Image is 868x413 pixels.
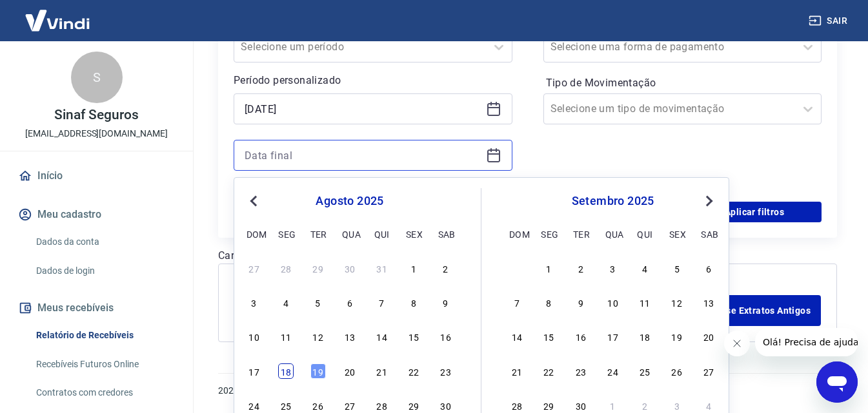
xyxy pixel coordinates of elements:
div: Choose domingo, 14 de setembro de 2025 [509,329,525,344]
div: Choose terça-feira, 5 de agosto de 2025 [310,294,326,310]
div: Choose segunda-feira, 4 de agosto de 2025 [278,294,294,310]
div: Choose terça-feira, 23 de setembro de 2025 [573,363,589,379]
button: Meu cadastro [15,200,177,229]
div: Choose terça-feira, 2 de setembro de 2025 [573,260,589,276]
div: Choose terça-feira, 12 de agosto de 2025 [310,329,326,344]
div: dom [247,226,262,242]
div: Choose segunda-feira, 11 de agosto de 2025 [278,329,294,344]
div: Choose terça-feira, 19 de agosto de 2025 [310,363,326,379]
div: Choose sexta-feira, 19 de setembro de 2025 [669,329,685,344]
a: Dados da conta [31,229,177,255]
button: Sair [806,9,853,33]
div: Choose sexta-feira, 15 de agosto de 2025 [406,329,421,344]
div: Choose domingo, 24 de agosto de 2025 [247,398,262,413]
div: Choose quinta-feira, 18 de setembro de 2025 [637,329,652,344]
div: ter [573,226,589,242]
button: Previous Month [246,193,261,209]
a: Dados de login [31,258,177,284]
button: Aplicar filtros [687,202,822,222]
p: Período personalizado [234,73,512,88]
div: Choose quarta-feira, 27 de agosto de 2025 [342,398,358,413]
div: Choose segunda-feira, 18 de agosto de 2025 [278,363,294,379]
div: Choose quinta-feira, 11 de setembro de 2025 [637,294,652,310]
input: Data inicial [245,99,481,119]
div: Choose sábado, 4 de outubro de 2025 [701,398,716,413]
div: dom [509,226,525,242]
input: Data final [245,146,481,165]
div: Choose domingo, 10 de agosto de 2025 [247,329,262,344]
div: Choose quarta-feira, 30 de julho de 2025 [342,260,358,276]
div: Choose segunda-feira, 22 de setembro de 2025 [541,363,556,379]
div: Choose terça-feira, 30 de setembro de 2025 [573,398,589,413]
div: Choose sábado, 9 de agosto de 2025 [438,294,454,310]
div: agosto 2025 [245,193,455,209]
div: Choose quinta-feira, 14 de agosto de 2025 [374,329,390,344]
div: Choose segunda-feira, 1 de setembro de 2025 [541,260,556,276]
div: Choose quinta-feira, 31 de julho de 2025 [374,260,390,276]
div: Choose sexta-feira, 29 de agosto de 2025 [406,398,421,413]
div: Choose sexta-feira, 8 de agosto de 2025 [406,294,421,310]
div: Choose sábado, 30 de agosto de 2025 [438,398,454,413]
div: setembro 2025 [507,193,718,209]
p: [EMAIL_ADDRESS][DOMAIN_NAME] [25,127,168,140]
button: Next Month [701,193,717,209]
div: Choose domingo, 27 de julho de 2025 [247,260,262,276]
a: Relatório de Recebíveis [31,322,177,349]
span: Olá! Precisa de ajuda? [8,9,108,19]
div: Choose segunda-feira, 8 de setembro de 2025 [541,294,556,310]
div: Choose quarta-feira, 1 de outubro de 2025 [605,398,621,413]
div: qua [605,226,621,242]
div: Choose sexta-feira, 3 de outubro de 2025 [669,398,685,413]
p: 2025 © [218,384,837,398]
div: Choose quinta-feira, 4 de setembro de 2025 [637,260,652,276]
div: Choose quarta-feira, 17 de setembro de 2025 [605,329,621,344]
div: Choose quinta-feira, 7 de agosto de 2025 [374,294,390,310]
button: Meus recebíveis [15,294,177,322]
div: Choose sábado, 13 de setembro de 2025 [701,294,716,310]
a: Início [15,162,177,190]
div: Choose quarta-feira, 13 de agosto de 2025 [342,329,358,344]
div: Choose quarta-feira, 3 de setembro de 2025 [605,260,621,276]
div: seg [278,226,294,242]
div: Choose sábado, 27 de setembro de 2025 [701,363,716,379]
div: sex [669,226,685,242]
div: Choose domingo, 7 de setembro de 2025 [509,294,525,310]
div: Choose sexta-feira, 12 de setembro de 2025 [669,294,685,310]
iframe: Mensagem da empresa [755,328,858,356]
div: Choose terça-feira, 9 de setembro de 2025 [573,294,589,310]
div: Choose quarta-feira, 10 de setembro de 2025 [605,294,621,310]
div: Choose segunda-feira, 28 de julho de 2025 [278,260,294,276]
div: Choose quinta-feira, 28 de agosto de 2025 [374,398,390,413]
a: Contratos com credores [31,379,177,406]
div: Choose terça-feira, 29 de julho de 2025 [310,260,326,276]
div: Choose domingo, 17 de agosto de 2025 [247,363,262,379]
div: sab [438,226,454,242]
div: seg [541,226,556,242]
div: qua [342,226,358,242]
div: Choose segunda-feira, 25 de agosto de 2025 [278,398,294,413]
div: Choose domingo, 3 de agosto de 2025 [247,294,262,310]
p: Sinaf Seguros [54,108,138,122]
div: Choose sexta-feira, 1 de agosto de 2025 [406,260,421,276]
label: Tipo de Movimentação [546,75,820,91]
div: Choose segunda-feira, 15 de setembro de 2025 [541,329,556,344]
div: Choose quinta-feira, 2 de outubro de 2025 [637,398,652,413]
div: Choose quinta-feira, 21 de agosto de 2025 [374,363,390,379]
iframe: Botão para abrir a janela de mensagens [816,361,858,403]
img: Vindi [15,1,99,40]
a: Acesse Extratos Antigos [695,295,821,326]
div: Choose sábado, 20 de setembro de 2025 [701,329,716,344]
div: Choose sexta-feira, 22 de agosto de 2025 [406,363,421,379]
div: Choose domingo, 31 de agosto de 2025 [509,260,525,276]
div: Choose sábado, 2 de agosto de 2025 [438,260,454,276]
div: qui [637,226,652,242]
div: Choose quinta-feira, 25 de setembro de 2025 [637,363,652,379]
div: ter [310,226,326,242]
div: Choose terça-feira, 16 de setembro de 2025 [573,329,589,344]
div: Choose quarta-feira, 24 de setembro de 2025 [605,363,621,379]
div: Choose segunda-feira, 29 de setembro de 2025 [541,398,556,413]
div: Choose sábado, 23 de agosto de 2025 [438,363,454,379]
div: Choose sábado, 6 de setembro de 2025 [701,260,716,276]
div: Choose quarta-feira, 6 de agosto de 2025 [342,294,358,310]
div: Choose sexta-feira, 5 de setembro de 2025 [669,260,685,276]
